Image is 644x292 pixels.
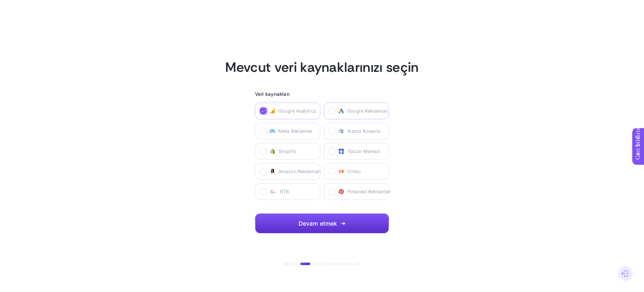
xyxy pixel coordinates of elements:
font: RTB [280,189,289,195]
font: Tüccar Merkezi [347,148,381,154]
font: Arama Konsolu [347,128,380,134]
font: Mevcut veri kaynaklarınızı seçin [225,58,418,76]
font: Google Analytics [278,108,316,114]
font: Criteo [347,168,361,174]
font: Google Reklamları [347,108,388,114]
font: Geri bildirim [5,2,39,9]
font: Veri kaynakları [255,91,290,97]
font: Amazon Reklamları [278,168,321,174]
button: Devam etmek [255,213,389,234]
font: Meta Reklamlar [278,128,313,134]
font: Devam etmek [299,220,338,227]
font: Shopify [278,148,296,154]
font: Pinterest Reklamları [347,189,391,195]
